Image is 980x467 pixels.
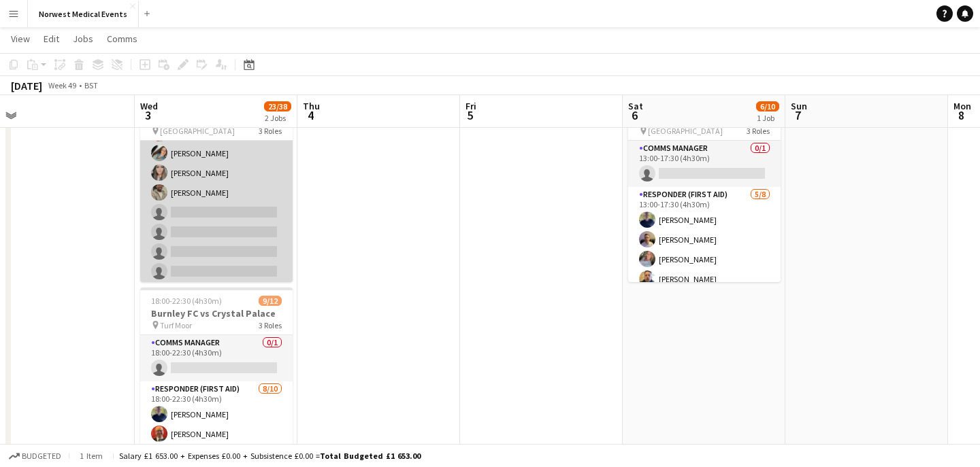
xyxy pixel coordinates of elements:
[140,335,293,381] app-card-role: Comms Manager0/118:00-22:30 (4h30m)
[756,101,779,111] span: 6/10
[757,113,779,123] div: 1 Job
[44,33,59,45] span: Edit
[11,33,30,45] span: View
[953,100,971,112] span: Mon
[264,101,291,111] span: 23/38
[465,100,476,112] span: Fri
[45,80,79,90] span: Week 49
[11,79,42,92] div: [DATE]
[5,30,35,48] a: View
[628,100,643,112] span: Sat
[140,41,293,443] app-card-role: [PERSON_NAME][PERSON_NAME][PERSON_NAME][PERSON_NAME][PERSON_NAME][PERSON_NAME]
[22,451,61,461] span: Budgeted
[119,451,421,461] div: Salary £1 653.00 + Expenses £0.00 + Subsistence £0.00 =
[791,100,807,112] span: Sun
[628,187,781,371] app-card-role: Responder (First Aid)5/813:00-17:30 (4h30m)[PERSON_NAME][PERSON_NAME][PERSON_NAME][PERSON_NAME]
[747,126,770,136] span: 3 Roles
[75,451,108,461] span: 1 item
[38,30,65,48] a: Edit
[463,107,476,123] span: 5
[320,451,421,461] span: Total Budgeted £1 653.00
[951,107,971,123] span: 8
[259,126,282,136] span: 3 Roles
[67,30,99,48] a: Jobs
[628,141,781,187] app-card-role: Comms Manager0/113:00-17:30 (4h30m)
[259,320,282,330] span: 3 Roles
[140,100,158,112] span: Wed
[151,296,222,306] span: 18:00-22:30 (4h30m)
[789,107,807,123] span: 7
[303,100,320,112] span: Thu
[301,107,320,123] span: 4
[84,80,98,90] div: BST
[265,113,291,123] div: 2 Jobs
[28,1,139,27] button: Norwest Medical Events
[626,107,643,123] span: 6
[259,296,282,306] span: 9/12
[140,81,293,282] app-job-card: 17:30-22:30 (5h)14/26Manchester United vs West Ham [GEOGRAPHIC_DATA]3 Roles[PERSON_NAME][PERSON_N...
[628,81,781,282] app-job-card: 13:00-17:30 (4h30m)6/10[PERSON_NAME] Rovers vs Sheffield [DATE] [GEOGRAPHIC_DATA]3 RolesComms Man...
[101,30,143,48] a: Comms
[7,449,63,464] button: Budgeted
[140,307,293,319] h3: Burnley FC vs Crystal Palace
[138,107,158,123] span: 3
[160,126,235,136] span: [GEOGRAPHIC_DATA]
[160,320,192,330] span: Turf Moor
[107,33,137,45] span: Comms
[648,126,723,136] span: [GEOGRAPHIC_DATA]
[73,33,93,45] span: Jobs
